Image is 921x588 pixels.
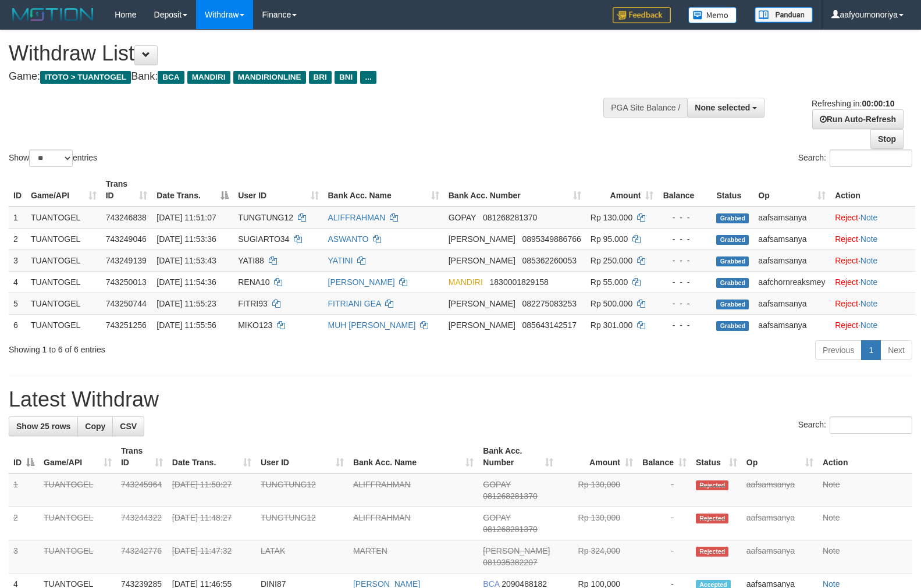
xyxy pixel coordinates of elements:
[106,213,147,222] span: 743246838
[862,99,894,108] strong: 00:00:10
[29,149,73,167] select: Showentries
[360,71,376,84] span: ...
[753,173,830,206] th: Op: activate to sort column ascending
[9,540,39,573] td: 3
[168,540,256,573] td: [DATE] 11:47:32
[490,277,549,287] span: Copy 1830001829158 to clipboard
[663,319,707,331] div: - - -
[812,99,894,108] span: Refreshing in:
[187,71,230,84] span: MANDIRI
[591,234,628,244] span: Rp 95.000
[39,440,116,473] th: Game/API: activate to sort column ascending
[483,546,550,555] span: [PERSON_NAME]
[449,256,515,265] span: [PERSON_NAME]
[860,256,878,265] a: Note
[798,149,912,167] label: Search:
[753,228,830,250] td: aafsamsanya
[9,149,97,167] label: Show entries
[349,440,478,473] th: Bank Acc. Name: activate to sort column ascending
[742,473,818,507] td: aafsamsanya
[861,340,881,360] a: 1
[9,416,78,436] a: Show 25 rows
[26,250,101,271] td: TUANTOGEL
[26,206,101,229] td: TUANTOGEL
[663,298,707,309] div: - - -
[753,206,830,229] td: aafsamsanya
[742,507,818,540] td: aafsamsanya
[157,256,216,265] span: [DATE] 11:53:43
[168,507,256,540] td: [DATE] 11:48:27
[483,491,537,501] span: Copy 081268281370 to clipboard
[449,213,476,222] span: GOPAY
[870,129,904,149] a: Stop
[9,339,375,355] div: Showing 1 to 6 of 6 entries
[233,71,306,84] span: MANDIRIONLINE
[101,173,152,206] th: Trans ID: activate to sort column ascending
[830,173,915,206] th: Action
[830,206,915,229] td: ·
[830,416,912,434] input: Search:
[591,256,632,265] span: Rp 250.000
[658,173,712,206] th: Balance
[323,173,444,206] th: Bank Acc. Name: activate to sort column ascending
[586,173,659,206] th: Amount: activate to sort column ascending
[444,173,586,206] th: Bank Acc. Number: activate to sort column ascending
[106,277,147,287] span: 743250013
[638,507,691,540] td: -
[663,276,707,288] div: - - -
[613,7,671,23] img: Feedback.jpg
[328,299,381,308] a: FITRIANI GEA
[9,71,602,83] h4: Game: Bank:
[716,213,749,223] span: Grabbed
[256,507,349,540] td: TUNGTUNG12
[9,507,39,540] td: 2
[120,422,137,431] span: CSV
[9,42,602,65] h1: Withdraw List
[638,540,691,573] td: -
[688,7,737,23] img: Button%20Memo.svg
[742,540,818,573] td: aafsamsanya
[9,228,26,250] td: 2
[830,271,915,293] td: ·
[449,299,515,308] span: [PERSON_NAME]
[9,6,97,23] img: MOTION_logo.png
[835,320,858,330] a: Reject
[16,422,70,431] span: Show 25 rows
[716,321,749,331] span: Grabbed
[106,320,147,330] span: 743251256
[9,173,26,206] th: ID
[26,293,101,314] td: TUANTOGEL
[238,234,289,244] span: SUGIARTO34
[353,513,411,522] a: ALIFFRAHMAN
[77,416,113,436] a: Copy
[483,513,510,522] span: GOPAY
[695,103,750,112] span: None selected
[152,173,233,206] th: Date Trans.: activate to sort column descending
[603,98,687,117] div: PGA Site Balance /
[158,71,184,84] span: BCA
[522,299,577,308] span: Copy 082275083253 to clipboard
[818,440,912,473] th: Action
[449,234,515,244] span: [PERSON_NAME]
[716,235,749,245] span: Grabbed
[696,547,728,557] span: Rejected
[716,256,749,266] span: Grabbed
[238,277,269,287] span: RENA10
[9,206,26,229] td: 1
[238,299,268,308] span: FITRI93
[449,277,483,287] span: MANDIRI
[309,71,332,84] span: BRI
[483,480,510,489] span: GOPAY
[591,213,632,222] span: Rp 130.000
[835,234,858,244] a: Reject
[157,277,216,287] span: [DATE] 11:54:36
[830,149,912,167] input: Search:
[116,440,168,473] th: Trans ID: activate to sort column ascending
[116,473,168,507] td: 743245964
[823,546,840,555] a: Note
[687,98,764,117] button: None selected
[753,271,830,293] td: aafchornreaksmey
[638,440,691,473] th: Balance: activate to sort column ascending
[753,293,830,314] td: aafsamsanya
[830,228,915,250] td: ·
